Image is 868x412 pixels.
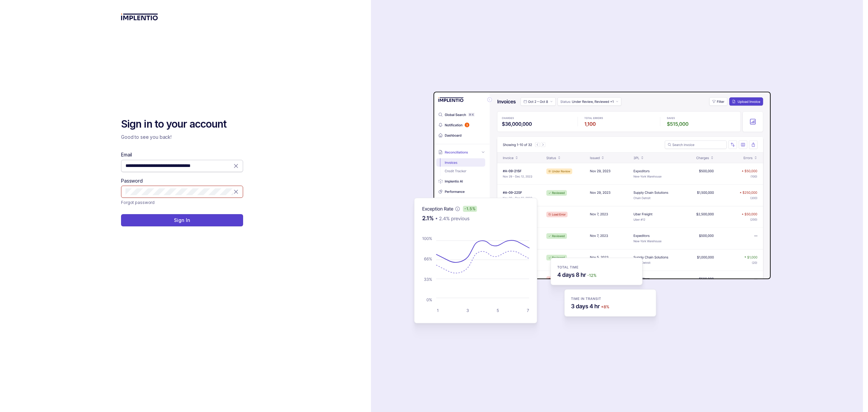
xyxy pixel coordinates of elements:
[390,70,773,342] img: signin-background.svg
[121,214,243,226] button: Sign In
[121,199,155,206] p: Forgot password
[121,151,132,158] label: Email
[121,14,158,20] img: logo
[121,134,243,141] p: Good to see you back!
[121,117,243,131] h2: Sign in to your account
[121,199,155,206] a: Link Forgot password
[121,177,143,184] label: Password
[174,217,190,224] p: Sign In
